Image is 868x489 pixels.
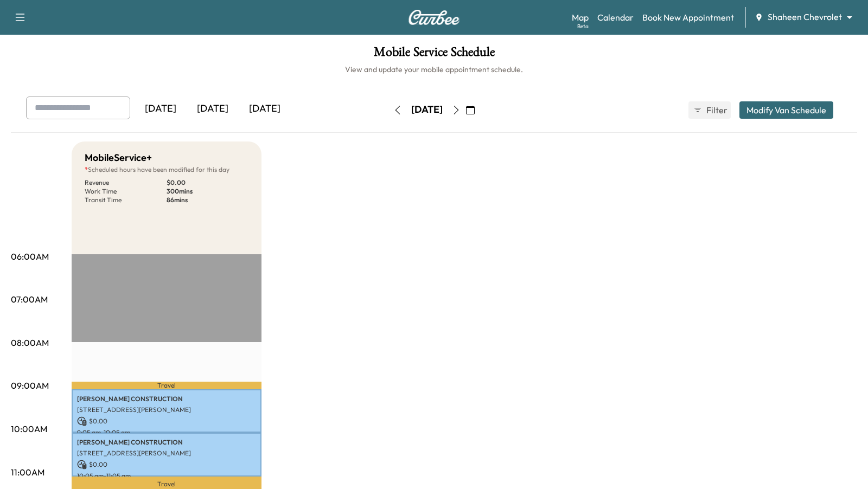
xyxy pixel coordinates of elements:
div: [DATE] [239,96,291,121]
p: Revenue [85,178,167,187]
div: Beta [577,22,589,30]
button: Filter [688,101,731,119]
p: [STREET_ADDRESS][PERSON_NAME] [77,449,256,458]
h5: MobileService+ [85,150,152,165]
p: 86 mins [167,196,248,204]
div: [DATE] [411,103,443,117]
p: $ 0.00 [77,416,256,426]
p: Transit Time [85,196,167,204]
a: Book New Appointment [642,11,734,24]
p: Travel [72,382,261,389]
h1: Mobile Service Schedule [11,46,857,64]
span: Shaheen Chevrolet [768,11,842,23]
span: Filter [706,104,726,117]
p: 10:05 am - 11:05 am [77,472,256,480]
img: Curbee Logo [408,10,460,25]
p: [PERSON_NAME] CONSTRUCTION [77,395,256,403]
div: [DATE] [187,96,239,121]
p: 08:00AM [11,336,49,349]
div: [DATE] [135,96,187,121]
h6: View and update your mobile appointment schedule. [11,64,857,75]
a: MapBeta [572,11,589,24]
p: 10:00AM [11,422,47,435]
p: Work Time [85,187,167,196]
p: 300 mins [167,187,248,196]
p: [PERSON_NAME] CONSTRUCTION [77,438,256,447]
p: 09:00AM [11,379,49,392]
p: 11:00AM [11,466,44,479]
button: Modify Van Schedule [739,101,833,119]
p: 9:05 am - 10:05 am [77,428,256,437]
p: $ 0.00 [77,460,256,469]
p: [STREET_ADDRESS][PERSON_NAME] [77,406,256,414]
a: Calendar [597,11,634,24]
p: Scheduled hours have been modified for this day [85,165,248,174]
p: $ 0.00 [167,178,248,187]
p: 06:00AM [11,250,49,263]
p: 07:00AM [11,293,48,306]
